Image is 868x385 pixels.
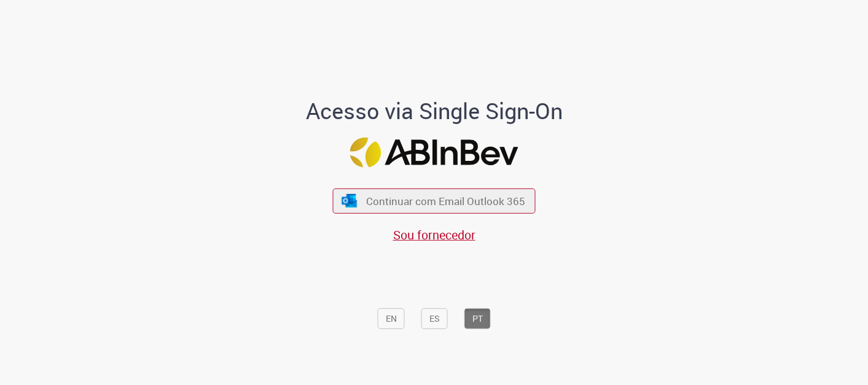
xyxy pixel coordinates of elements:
[378,308,405,329] button: EN
[350,138,518,168] img: Logo ABInBev
[464,308,491,329] button: PT
[421,308,448,329] button: ES
[366,194,525,208] span: Continuar com Email Outlook 365
[393,227,475,243] a: Sou fornecedor
[333,189,536,214] button: ícone Azure/Microsoft 360 Continuar com Email Outlook 365
[264,99,604,123] h1: Acesso via Single Sign-On
[340,194,358,207] img: ícone Azure/Microsoft 360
